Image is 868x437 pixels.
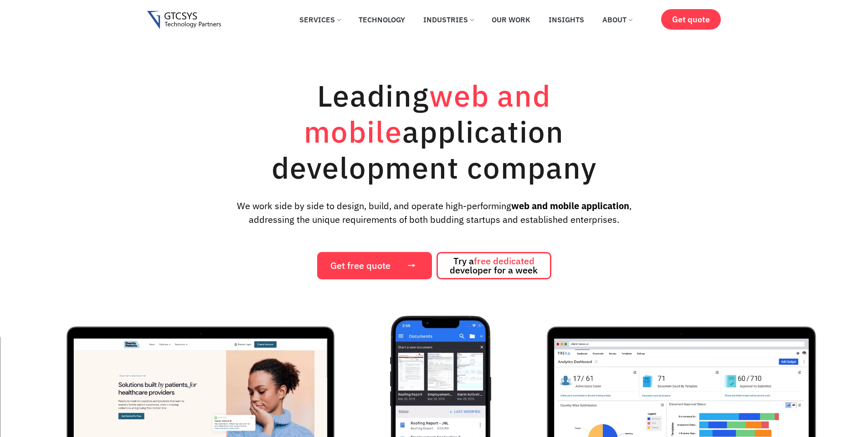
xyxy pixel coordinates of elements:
span: web and mobile [304,76,551,151]
h1: Leading application development company [229,77,639,185]
span: Try a developer for a week [450,257,538,275]
span: Get free quote [330,261,390,270]
a: Get free quote [317,252,432,279]
strong: web and mobile application [511,200,629,212]
a: Industries [416,10,480,30]
a: Insights [542,10,591,30]
a: Get quote [661,9,721,30]
img: Gtcsys logo [147,11,221,30]
p: We work side by side to design, build, and operate high-performing , addressing the unique requir... [221,199,646,226]
a: Services [293,10,347,30]
a: About [596,10,639,30]
a: Try afree dedicated developer for a week [437,252,551,279]
span: Get quote [672,15,710,24]
a: Technology [352,10,412,30]
a: Our Work [485,10,537,30]
span: free dedicated [474,255,534,267]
